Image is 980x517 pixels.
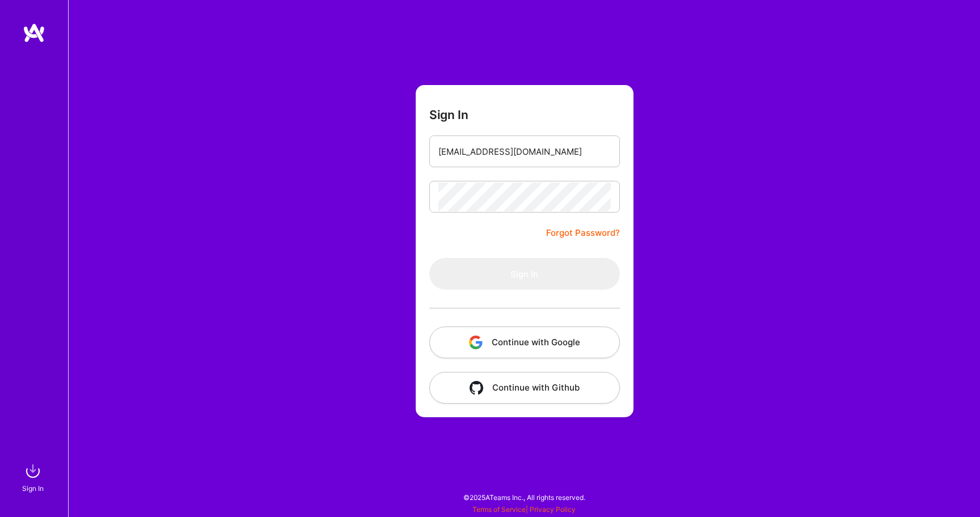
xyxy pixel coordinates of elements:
[429,327,620,358] button: Continue with Google
[429,258,620,290] button: Sign In
[23,23,45,43] img: logo
[22,482,44,494] div: Sign In
[68,483,980,511] div: © 2025 ATeams Inc., All rights reserved.
[22,460,44,482] img: sign in
[24,460,44,494] a: sign inSign In
[429,108,468,122] h3: Sign In
[470,381,483,395] img: icon
[472,505,576,514] span: |
[546,226,620,240] a: Forgot Password?
[438,137,611,166] input: Email...
[472,505,526,514] a: Terms of Service
[469,336,483,349] img: icon
[530,505,576,514] a: Privacy Policy
[429,372,620,404] button: Continue with Github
